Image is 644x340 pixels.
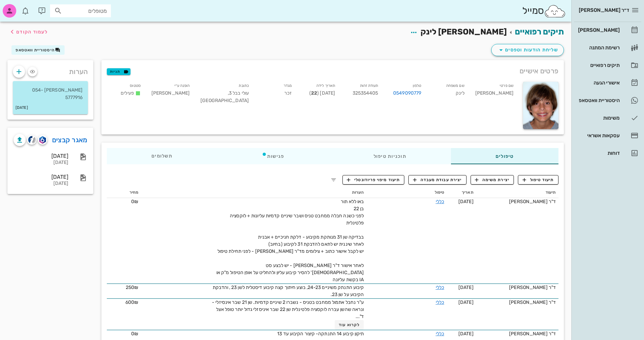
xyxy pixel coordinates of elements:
[515,27,564,37] a: תיקים רפואיים
[107,68,130,75] button: תגיות
[518,175,558,185] button: תיעוד טיפול
[131,199,138,204] span: 0₪
[458,285,474,290] span: [DATE]
[577,115,620,121] div: משימות
[366,187,447,198] th: טיפול
[523,177,554,183] span: תיעוד טיפול
[393,90,421,97] a: 0549090779
[14,181,68,187] div: [DATE]
[574,22,641,38] a: [PERSON_NAME]
[277,331,364,337] span: תיקון קיבוע 14 התנתקה- קיצור הקיבוע עד 13
[436,285,444,290] a: כללי
[577,133,620,138] div: עסקאות אשראי
[146,80,195,108] div: [PERSON_NAME]
[577,27,620,33] div: [PERSON_NAME]
[458,199,474,204] span: [DATE]
[574,110,641,126] a: משימות
[212,299,364,319] span: ע"ר נחבל אתמול ממחבט בטניס - נשברו 2 שיניים קדמיות. שן 21 שבר אינסיזלי - ונראה שהשן עברה לוקסציה ...
[479,198,556,205] div: ד"ר [PERSON_NAME]
[476,187,558,198] th: תיעוד
[141,187,367,198] th: הערות
[491,44,564,56] button: שליחת הודעות וטפסים
[38,135,47,145] button: romexis logo
[39,136,46,144] img: romexis logo
[520,66,558,76] span: פרטים אישיים
[20,5,24,9] span: תג
[471,175,514,185] button: יצירת משימה
[16,104,28,112] small: [DATE]
[329,148,451,164] div: תוכניות טיפול
[52,135,88,145] a: מאגר קבצים
[360,83,378,88] small: תעודת זהות
[174,83,190,88] small: הופנה ע״י
[254,80,297,108] div: זכר
[126,285,138,290] span: 250₪
[522,4,566,18] div: סמייל
[347,177,400,183] span: תיעוד מיפוי פריודונטלי
[574,57,641,73] a: תיקים רפואיים
[131,331,138,337] span: 0₪
[213,285,364,297] span: קיבוע התנתק משיניים 24-23, בוצע חיתוך קצה קיבוע דיסטלית לשן 23 , והדבקת הקיבוע על שן 23.
[436,299,444,305] a: כללי
[577,98,620,103] div: היסטוריית וואטסאפ
[125,299,138,305] span: 600₪
[475,177,509,183] span: יצירת משימה
[353,90,378,96] span: 325354405
[16,29,48,35] span: לעמוד הקודם
[14,160,68,166] div: [DATE]
[544,4,566,18] img: SmileCloud logo
[217,148,329,164] div: פגישות
[28,136,36,144] img: cliniview logo
[574,75,641,91] a: אישורי הגעה
[577,150,620,156] div: דוחות
[311,90,317,96] strong: 22
[479,299,556,306] div: ד"ר [PERSON_NAME]
[421,27,507,37] span: [PERSON_NAME] לינק
[14,174,68,180] div: [DATE]
[470,80,519,108] div: [PERSON_NAME]
[579,7,629,13] span: ד״ר [PERSON_NAME]
[446,83,464,88] small: שם משפחה
[316,83,335,88] small: תאריך לידה
[458,299,474,305] span: [DATE]
[16,48,55,52] span: היסטוריית וואטסאפ
[577,63,620,68] div: תיקים רפואיים
[436,331,444,337] a: כללי
[228,90,249,96] span: עולי בבל 3
[342,175,405,185] button: תיעוד מיפוי פריודונטלי
[14,153,68,159] div: [DATE]
[110,69,127,75] span: תגיות
[447,187,476,198] th: תאריך
[8,26,48,38] button: לעמוד הקודם
[284,83,292,88] small: מגדר
[339,322,360,327] span: לקרוא עוד
[228,90,229,96] span: ,
[11,45,65,55] button: היסטוריית וואטסאפ
[577,45,620,50] div: רשימת המתנה
[413,83,422,88] small: טלפון
[239,83,249,88] small: כתובת
[479,284,556,291] div: ד"ר [PERSON_NAME]
[479,330,556,337] div: ד"ר [PERSON_NAME]
[574,40,641,56] a: רשימת המתנה
[577,80,620,86] div: אישורי הגעה
[451,148,558,164] div: טיפולים
[574,127,641,144] a: עסקאות אשראי
[121,90,134,96] span: פעילים
[497,46,558,54] span: שליחת הודעות וטפסים
[458,331,474,337] span: [DATE]
[200,98,249,103] span: [GEOGRAPHIC_DATA]
[436,199,444,204] a: כללי
[7,60,93,80] div: הערות
[574,92,641,108] a: היסטוריית וואטסאפ
[18,87,82,101] p: [PERSON_NAME] 054-5777916
[335,320,364,330] button: לקרוא עוד
[413,177,462,183] span: יצירת עבודת מעבדה
[427,80,470,108] div: לינק
[408,175,466,185] button: יצירת עבודת מעבדה
[500,83,514,88] small: שם פרטי
[151,154,172,159] span: תשלומים
[27,135,37,145] button: cliniview logo
[107,187,141,198] th: מחיר
[130,83,141,88] small: סטטוס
